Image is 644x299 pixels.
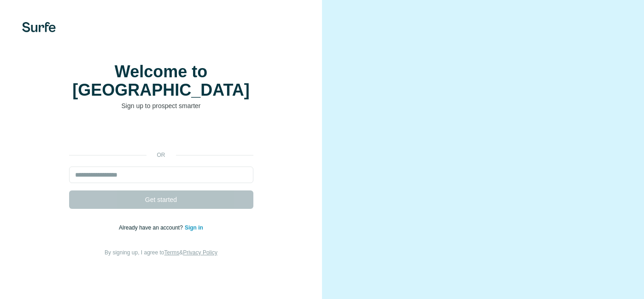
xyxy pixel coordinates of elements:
a: Privacy Policy [183,249,217,256]
a: Sign in [185,224,203,231]
span: By signing up, I agree to & [105,249,217,256]
img: Surfe's logo [22,22,56,32]
a: Terms [164,249,180,256]
iframe: Przycisk Zaloguj się przez Google [64,124,258,144]
p: Sign up to prospect smarter [69,101,253,110]
h1: Welcome to [GEOGRAPHIC_DATA] [69,63,253,99]
p: or [146,151,176,159]
span: Already have an account? [119,224,185,231]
